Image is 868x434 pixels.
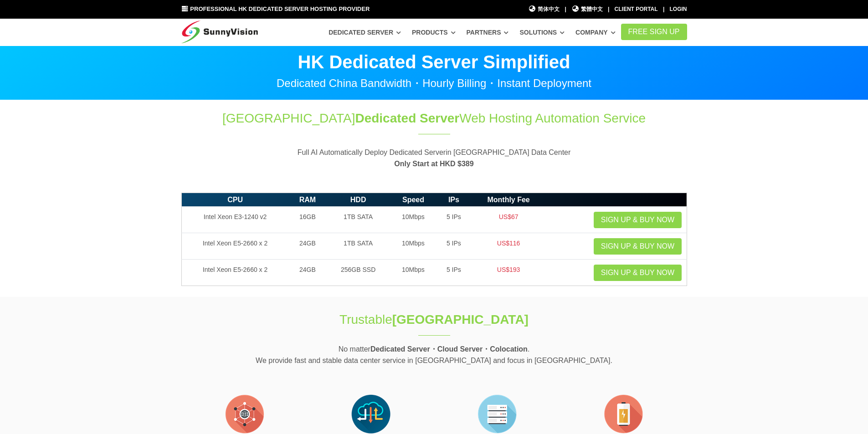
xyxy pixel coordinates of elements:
th: RAM [289,193,327,207]
th: HDD [326,193,390,207]
strong: Only Start at HKD $389 [394,160,473,168]
td: 10Mbps [390,207,437,233]
td: Intel Xeon E5-2660 x 2 [181,233,289,260]
td: 5 IPs [437,207,471,233]
li: | [663,5,664,14]
td: 1TB SATA [326,233,390,260]
h1: [GEOGRAPHIC_DATA] Web Hosting Automation Service [181,109,687,127]
td: 16GB [289,207,327,233]
span: Professional HK Dedicated Server Hosting Provider [190,5,370,12]
td: 10Mbps [390,260,437,286]
td: 10Mbps [390,233,437,260]
a: Sign up & Buy Now [594,238,682,255]
th: Speed [390,193,437,207]
strong: Dedicated Server・Cloud Server・Colocation [370,345,528,353]
a: Dedicated Server [329,24,401,41]
p: Full AI Automatically Deploy Dedicated Serverin [GEOGRAPHIC_DATA] Data Center [181,147,687,170]
th: CPU [181,193,289,207]
a: FREE Sign Up [621,24,687,40]
a: Sign up & Buy Now [594,265,682,281]
a: Login [670,6,687,12]
li: | [565,5,566,14]
td: 1TB SATA [326,207,390,233]
p: HK Dedicated Server Simplified [181,53,687,71]
a: Company [575,24,616,41]
a: Partners [467,24,509,41]
a: 简体中文 [529,5,560,14]
a: Products [412,24,456,41]
a: Sign up & Buy Now [594,212,682,228]
p: Dedicated China Bandwidth・Hourly Billing・Instant Deployment [181,78,687,89]
td: 5 IPs [437,233,471,260]
td: 24GB [289,260,327,286]
td: US$116 [471,233,546,260]
th: Monthly Fee [471,193,546,207]
span: Dedicated Server [355,111,459,125]
td: 256GB SSD [326,260,390,286]
a: 繁體中文 [571,5,603,14]
p: No matter . We provide fast and stable data center service in [GEOGRAPHIC_DATA] and focus in [GEO... [181,343,687,367]
strong: [GEOGRAPHIC_DATA] [392,312,529,327]
td: US$67 [471,207,546,233]
th: IPs [437,193,471,207]
td: Intel Xeon E3-1240 v2 [181,207,289,233]
td: Intel Xeon E5-2660 x 2 [181,260,289,286]
td: 5 IPs [437,260,471,286]
a: Client Portal [615,6,658,12]
a: Solutions [519,24,565,41]
td: US$193 [471,260,546,286]
td: 24GB [289,233,327,260]
li: | [608,5,609,14]
h1: Trustable [282,311,586,328]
